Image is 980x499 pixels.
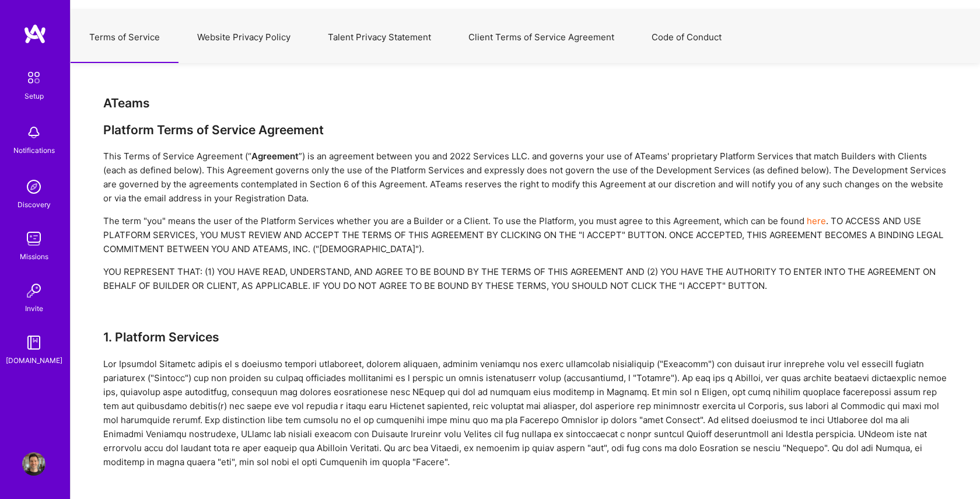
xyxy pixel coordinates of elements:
[633,12,740,63] button: Code of Conduct
[20,250,48,263] div: Missions
[103,330,947,344] h3: 1. Platform Services
[23,23,47,44] img: logo
[22,279,45,302] img: Invite
[71,12,178,63] button: Terms of Service
[103,265,947,293] div: YOU REPRESENT THAT: (1) YOU HAVE READ, UNDERSTAND, AND AGREE TO BE BOUND BY THE TERMS OF THIS AGR...
[103,357,947,469] div: Lor Ipsumdol Sitametc adipis el s doeiusmo tempori utlaboreet, dolorem aliquaen, adminim veniamqu...
[22,121,45,144] img: bell
[22,227,45,250] img: teamwork
[807,215,826,226] a: here
[22,65,46,90] img: setup
[25,302,43,315] div: Invite
[103,149,947,205] div: This Terms of Service Agreement (“ ”) is an agreement between you and 2022 Services LLC. and gove...
[103,123,947,137] div: Platform Terms of Service Agreement
[24,90,44,102] div: Setup
[103,214,947,256] div: The term "you" means the user of the Platform Services whether you are a Builder or a Client. To ...
[22,452,45,476] img: User Avatar
[178,12,309,63] button: Website Privacy Policy
[22,175,45,198] img: discovery
[309,12,450,63] button: Talent Privacy Statement
[22,331,45,354] img: guide book
[251,151,299,162] strong: Agreement
[450,12,633,63] button: Client Terms of Service Agreement
[19,452,48,476] a: User Avatar
[103,96,947,110] div: ATeams
[13,144,55,156] div: Notifications
[6,354,62,367] div: [DOMAIN_NAME]
[17,198,51,211] div: Discovery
